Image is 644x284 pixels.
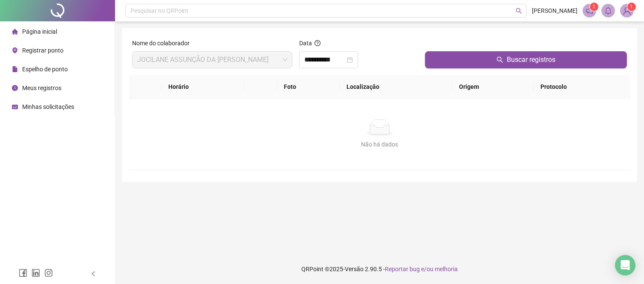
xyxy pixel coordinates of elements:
[385,266,458,272] span: Reportar bug e/ou melhoria
[532,6,578,15] span: [PERSON_NAME]
[12,66,18,72] span: file
[162,75,244,99] th: Horário
[590,3,598,11] sup: 1
[277,75,340,99] th: Foto
[22,85,61,91] span: Meus registros
[604,7,612,15] span: bell
[507,55,555,65] span: Buscar registros
[12,29,18,35] span: home
[340,75,452,99] th: Localização
[516,8,522,14] span: search
[22,28,57,35] span: Página inicial
[12,47,18,53] span: environment
[19,269,27,277] span: facebook
[345,266,364,272] span: Versão
[627,3,636,11] sup: Atualize o seu contato no menu Meus Dados
[22,47,64,54] span: Registrar ponto
[630,4,633,10] span: 1
[12,104,18,110] span: schedule
[90,271,96,277] span: left
[139,140,620,149] div: Não há dados
[315,40,321,46] span: question-circle
[425,51,627,68] button: Buscar registros
[534,75,630,99] th: Protocolo
[22,103,74,110] span: Minhas solicitações
[132,38,195,48] label: Nome do colaborador
[44,269,53,277] span: instagram
[586,7,593,15] span: notification
[299,40,312,47] span: Data
[115,254,644,284] footer: QRPoint © 2025 - 2.90.5 -
[12,85,18,91] span: clock-circle
[32,269,40,277] span: linkedin
[22,66,68,73] span: Espelho de ponto
[497,56,503,63] span: search
[452,75,534,99] th: Origem
[615,255,635,275] div: Open Intercom Messenger
[621,4,633,17] img: 91830
[137,52,287,68] span: JOCILANE ASSUNÇÃO DA SILVA
[593,4,596,10] span: 1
